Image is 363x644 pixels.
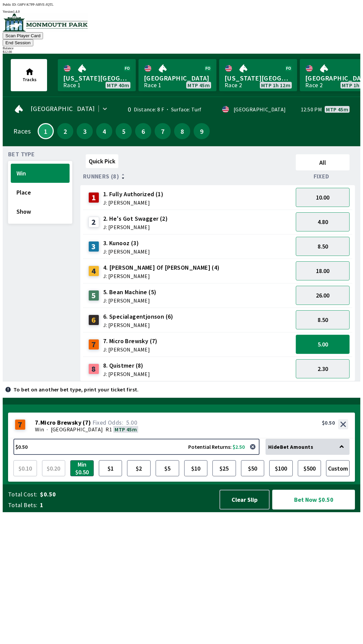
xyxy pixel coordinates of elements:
[316,194,329,201] span: 10.00
[212,460,236,476] button: $25
[47,426,48,433] span: ·
[63,83,81,88] div: Race 1
[11,59,47,91] button: Tracks
[103,224,168,230] span: J: [PERSON_NAME]
[88,266,99,276] div: 4
[226,496,264,503] span: Clear Slip
[83,173,293,180] div: Runners (8)
[241,460,265,476] button: $50
[298,460,321,476] button: $500
[3,39,33,46] button: End Session
[293,173,352,180] div: Fixed
[318,316,328,324] span: 8.50
[86,154,118,168] button: Quick Pick
[126,419,137,426] span: 5.00
[243,462,263,475] span: $50
[103,200,163,205] span: J: [PERSON_NAME]
[127,460,151,476] button: $2
[96,123,112,139] button: 4
[296,154,350,170] button: All
[137,129,150,133] span: 6
[269,460,293,476] button: $100
[57,123,73,139] button: 2
[35,419,40,426] span: 7 .
[106,426,112,433] span: R1
[103,337,158,345] span: 7. Micro Brewsky (7)
[3,3,360,6] div: Public ID:
[184,460,208,476] button: $10
[268,443,313,450] span: Hide Bet Amounts
[318,243,328,250] span: 8.50
[296,286,350,305] button: 26.00
[296,212,350,231] button: 4.80
[11,164,70,183] button: Win
[13,387,139,392] p: To bet on another bet type, print your ticket first.
[88,364,99,374] div: 8
[8,501,37,509] span: Total Bets:
[83,174,119,179] span: Runners (8)
[70,460,94,476] button: Min $0.50
[328,462,348,475] span: Custom
[326,460,350,476] button: Custom
[219,490,270,509] button: Clear Slip
[326,107,348,112] span: MTP 45m
[299,462,320,475] span: $500
[144,83,161,88] div: Race 1
[225,83,242,88] div: Race 2
[40,501,213,509] span: 1
[103,239,150,248] span: 3. Kunooz (3)
[117,129,130,133] span: 5
[77,123,93,139] button: 3
[107,83,129,88] span: MTP 40m
[88,315,99,325] div: 6
[296,359,350,378] button: 2.30
[40,419,81,426] span: Micro Brewsky
[88,192,99,203] div: 1
[103,361,150,370] span: 8. Quistmer (8)
[98,129,111,133] span: 4
[271,462,291,475] span: $100
[15,419,26,430] div: 7
[135,123,151,139] button: 6
[40,490,213,498] span: $0.50
[188,83,210,88] span: MTP 45m
[103,298,157,303] span: J: [PERSON_NAME]
[88,339,99,350] div: 7
[35,426,44,433] span: Win
[318,365,328,373] span: 2.30
[156,460,179,476] button: $5
[316,291,329,299] span: 26.00
[261,83,290,88] span: MTP 1h 12m
[214,462,234,475] span: $25
[174,123,190,139] button: 8
[176,129,189,133] span: 8
[138,59,216,91] a: [GEOGRAPHIC_DATA]Race 1MTP 45m
[225,74,292,83] span: [US_STATE][GEOGRAPHIC_DATA]
[63,74,130,83] span: [US_STATE][GEOGRAPHIC_DATA]
[318,218,328,226] span: 4.80
[16,169,64,177] span: Win
[296,335,350,354] button: 5.00
[16,189,64,196] span: Place
[119,107,131,112] div: 0
[16,208,64,215] span: Show
[99,460,122,476] button: $1
[272,490,355,509] button: Bet Now $0.50
[8,152,35,157] span: Bet Type
[322,419,335,426] div: $0.50
[195,129,208,133] span: 9
[38,123,54,139] button: 1
[100,462,121,475] span: $1
[103,288,157,297] span: 5. Bean Machine (5)
[3,50,360,54] div: $ 12.00
[144,74,211,83] span: [GEOGRAPHIC_DATA]
[23,76,37,83] span: Tracks
[234,107,286,112] div: [GEOGRAPHIC_DATA]
[103,322,173,328] span: J: [PERSON_NAME]
[8,490,37,498] span: Total Cost:
[103,214,168,223] span: 2. He's Got Swagger (2)
[301,107,322,112] span: 12:50 PM
[305,83,323,88] div: Race 2
[40,129,51,133] span: 1
[219,59,297,91] a: [US_STATE][GEOGRAPHIC_DATA]Race 2MTP 1h 12m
